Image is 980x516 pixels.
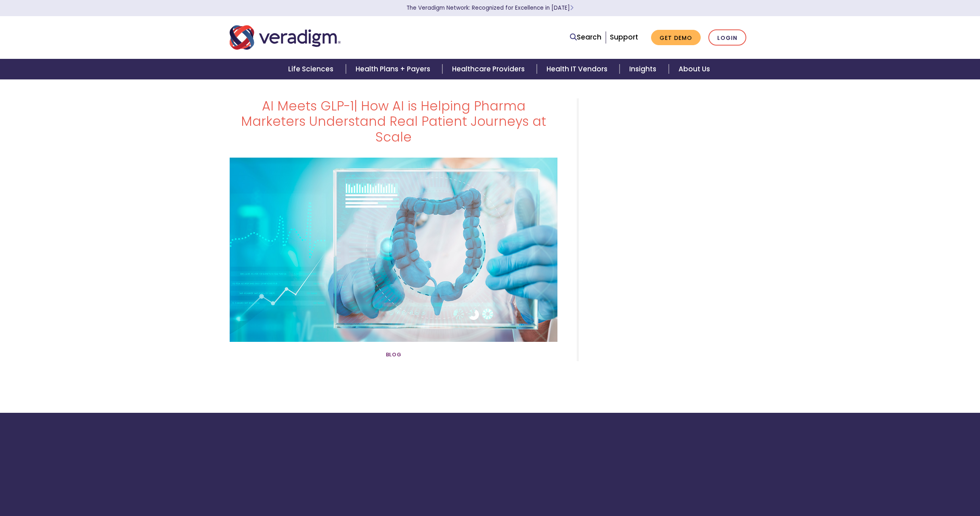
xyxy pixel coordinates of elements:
a: Search [570,32,601,43]
a: Insights [620,59,668,79]
img: Veradigm logo [230,24,341,51]
a: About Us [669,59,720,79]
a: Get Demo [651,30,701,46]
h1: AI Meets GLP-1| How AI is Helping Pharma Marketers Understand Real Patient Journeys at Scale [230,98,557,145]
a: Health IT Vendors [537,59,620,79]
span: Learn More [570,4,574,12]
a: Support [610,32,638,42]
a: The Veradigm Network: Recognized for Excellence in [DATE]Learn More [406,4,574,12]
a: Login [708,29,746,46]
a: Healthcare Providers [442,59,537,79]
a: Life Sciences [279,59,346,79]
a: Health Plans + Payers [346,59,442,79]
span: Blog [386,348,402,361]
